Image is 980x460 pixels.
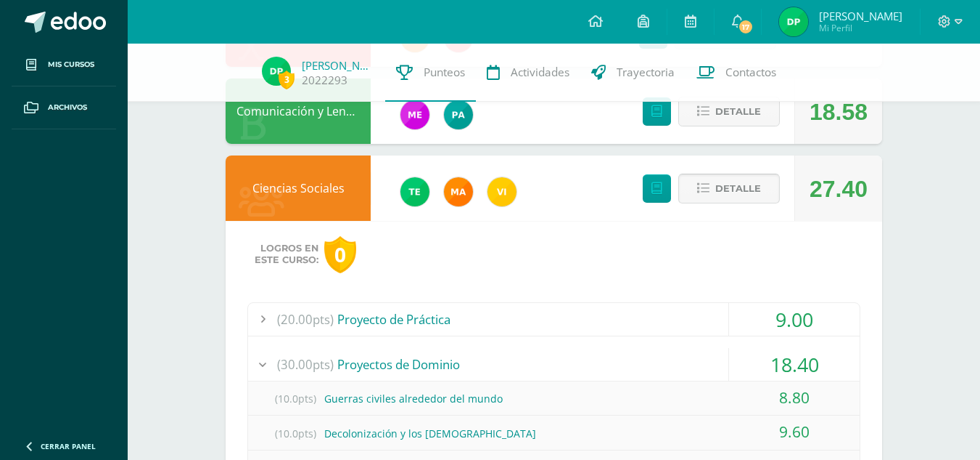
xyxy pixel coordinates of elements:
[41,441,96,451] span: Cerrar panel
[400,100,429,129] img: 498c526042e7dcf1c615ebb741a80315.png
[248,348,860,381] div: Proyectos de Dominio
[715,98,761,125] span: Detalle
[248,382,860,415] div: Guerras civiles alrededor del mundo
[266,417,324,450] span: (10.0pts)
[48,59,94,70] span: Mis cursos
[729,348,860,381] div: 18.40
[255,243,318,266] span: Logros en este curso:
[678,97,780,126] button: Detalle
[725,65,776,80] span: Contactos
[424,65,465,80] span: Punteos
[729,416,860,448] div: 9.60
[444,100,473,129] img: 53dbe22d98c82c2b31f74347440a2e81.png
[444,177,473,206] img: 266030d5bbfb4fab9f05b9da2ad38396.png
[819,22,902,34] span: Mi Perfil
[302,73,347,88] a: 2022293
[226,156,371,221] div: Ciencias Sociales
[279,70,295,89] span: 3
[810,79,868,145] div: 18.58
[248,303,860,336] div: Proyecto de Práctica
[810,156,868,222] div: 27.40
[48,102,87,113] span: Archivos
[678,174,780,203] button: Detalle
[779,7,808,36] img: e2eba998d453e62cc360d9f73343cee3.png
[248,417,860,450] div: Decolonización y los [DEMOGRAPHIC_DATA]
[266,382,324,415] span: (10.0pts)
[617,65,675,80] span: Trayectoria
[262,57,291,86] img: e2eba998d453e62cc360d9f73343cee3.png
[226,78,371,144] div: Comunicación y Lenguaje
[685,44,787,102] a: Contactos
[324,236,356,273] div: 0
[302,58,374,73] a: [PERSON_NAME]
[580,44,685,102] a: Trayectoria
[277,348,334,381] span: (30.00pts)
[738,19,754,35] span: 17
[385,44,476,102] a: Punteos
[487,177,516,206] img: f428c1eda9873657749a26557ec094a8.png
[729,382,860,414] div: 8.80
[819,9,902,23] span: [PERSON_NAME]
[400,177,429,206] img: 43d3dab8d13cc64d9a3940a0882a4dc3.png
[511,65,569,80] span: Actividades
[729,303,860,336] div: 9.00
[715,175,761,202] span: Detalle
[476,44,580,102] a: Actividades
[12,44,116,86] a: Mis cursos
[12,86,116,129] a: Archivos
[277,303,334,336] span: (20.00pts)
